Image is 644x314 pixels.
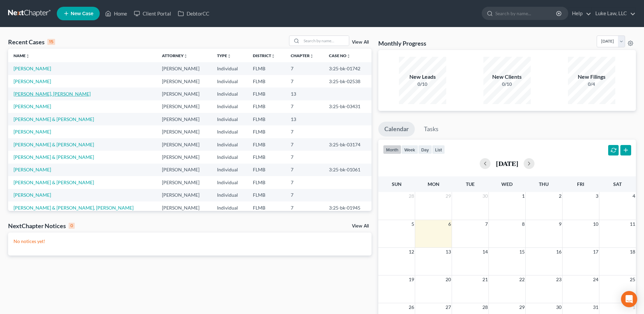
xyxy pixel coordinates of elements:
[558,192,562,200] span: 2
[212,201,248,214] td: Individual
[212,189,248,201] td: Individual
[157,201,211,214] td: [PERSON_NAME]
[577,181,584,187] span: Fri
[285,125,324,138] td: 7
[14,154,94,160] a: [PERSON_NAME] & [PERSON_NAME]
[26,54,30,58] i: unfold_more
[592,7,636,20] a: Luke Law, LLC
[445,192,452,200] span: 29
[8,38,55,46] div: Recent Cases
[157,100,211,113] td: [PERSON_NAME]
[352,40,369,45] a: View All
[271,54,275,58] i: unfold_more
[285,164,324,176] td: 7
[482,248,488,256] span: 14
[418,145,432,154] button: day
[14,91,91,97] a: [PERSON_NAME], [PERSON_NAME]
[174,7,213,20] a: DebtorCC
[569,7,591,20] a: Help
[14,116,94,122] a: [PERSON_NAME] & [PERSON_NAME]
[324,201,372,214] td: 3:25-bk-01945
[324,164,372,176] td: 3:25-bk-01061
[519,303,525,311] span: 29
[408,303,415,311] span: 26
[483,81,531,88] div: 0/10
[347,54,351,58] i: unfold_more
[285,62,324,75] td: 7
[157,151,211,163] td: [PERSON_NAME]
[310,54,314,58] i: unfold_more
[227,54,231,58] i: unfold_more
[247,176,285,189] td: FLMB
[285,113,324,125] td: 13
[157,189,211,201] td: [PERSON_NAME]
[445,248,452,256] span: 13
[217,53,231,58] a: Typeunfold_more
[445,275,452,284] span: 20
[329,53,351,58] a: Case Nounfold_more
[613,181,622,187] span: Sat
[378,39,426,47] h3: Monthly Progress
[432,145,445,154] button: list
[392,181,402,187] span: Sun
[418,122,445,137] a: Tasks
[519,248,525,256] span: 15
[285,176,324,189] td: 7
[14,78,51,84] a: [PERSON_NAME]
[324,62,372,75] td: 3:25-bk-01742
[408,275,415,284] span: 19
[14,129,51,135] a: [PERSON_NAME]
[482,303,488,311] span: 28
[555,248,562,256] span: 16
[212,138,248,151] td: Individual
[247,62,285,75] td: FLMB
[247,189,285,201] td: FLMB
[157,75,211,88] td: [PERSON_NAME]
[184,54,188,58] i: unfold_more
[47,39,55,45] div: 15
[629,220,636,228] span: 11
[428,181,439,187] span: Mon
[399,81,446,88] div: 0/10
[521,220,525,228] span: 8
[157,62,211,75] td: [PERSON_NAME]
[632,192,636,200] span: 4
[285,88,324,100] td: 13
[285,138,324,151] td: 7
[157,88,211,100] td: [PERSON_NAME]
[408,248,415,256] span: 12
[399,73,446,81] div: New Leads
[102,7,130,20] a: Home
[595,192,599,200] span: 3
[247,125,285,138] td: FLMB
[629,275,636,284] span: 25
[14,192,51,198] a: [PERSON_NAME]
[539,181,549,187] span: Thu
[247,100,285,113] td: FLMB
[14,179,94,185] a: [PERSON_NAME] & [PERSON_NAME]
[247,201,285,214] td: FLMB
[14,103,51,109] a: [PERSON_NAME]
[496,160,518,167] h2: [DATE]
[555,275,562,284] span: 23
[411,220,415,228] span: 5
[253,53,275,58] a: Districtunfold_more
[14,238,366,245] p: No notices yet!
[157,138,211,151] td: [PERSON_NAME]
[495,7,557,20] input: Search by name...
[555,303,562,311] span: 30
[212,125,248,138] td: Individual
[157,164,211,176] td: [PERSON_NAME]
[8,222,75,230] div: NextChapter Notices
[14,205,134,211] a: [PERSON_NAME] & [PERSON_NAME], [PERSON_NAME]
[157,125,211,138] td: [PERSON_NAME]
[212,176,248,189] td: Individual
[285,189,324,201] td: 7
[14,53,30,58] a: Nameunfold_more
[247,75,285,88] td: FLMB
[212,113,248,125] td: Individual
[285,201,324,214] td: 7
[247,164,285,176] td: FLMB
[162,53,188,58] a: Attorneyunfold_more
[14,66,51,71] a: [PERSON_NAME]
